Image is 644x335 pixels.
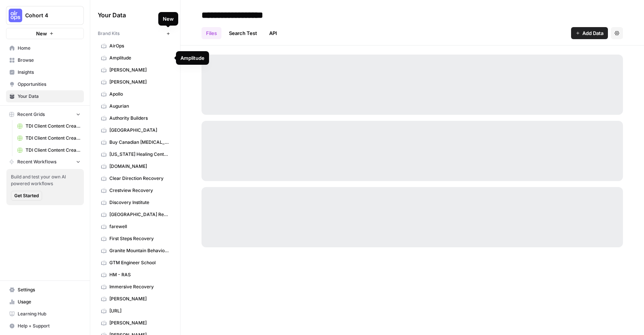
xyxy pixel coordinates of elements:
[26,135,80,142] span: TDI Client Content Creation -2
[98,209,173,221] a: [GEOGRAPHIC_DATA] Recovery
[163,15,174,23] div: New
[571,27,608,39] button: Add Data
[6,28,84,39] button: New
[109,295,169,302] span: [PERSON_NAME]
[265,27,282,39] a: API
[6,308,84,320] a: Learning Hub
[109,175,169,182] span: Clear Direction Recovery
[109,223,169,230] span: farewell
[109,308,169,314] span: [URL]
[18,69,80,76] span: Insights
[26,123,80,129] span: TDI Client Content Creation
[98,257,173,269] a: GTM Engineer School
[14,192,39,199] span: Get Started
[109,43,169,49] span: AirOps
[14,132,84,144] a: TDI Client Content Creation -2
[6,320,84,332] button: Help + Support
[582,29,603,37] span: Add Data
[6,90,84,102] a: Your Data
[98,281,173,293] a: Immersive Recovery
[109,67,169,73] span: [PERSON_NAME]
[109,151,169,158] span: [US_STATE] Healing Centers
[109,320,169,326] span: [PERSON_NAME]
[109,139,169,146] span: Buy Canadian [MEDICAL_DATA]
[109,127,169,134] span: [GEOGRAPHIC_DATA]
[98,100,173,112] a: Augurian
[6,156,84,167] button: Recent Workflows
[14,120,84,132] a: TDI Client Content Creation
[6,284,84,296] a: Settings
[98,136,173,148] a: Buy Canadian [MEDICAL_DATA]
[6,296,84,308] a: Usage
[109,187,169,194] span: Crestview Recovery
[98,76,173,88] a: [PERSON_NAME]
[18,45,80,52] span: Home
[109,211,169,218] span: [GEOGRAPHIC_DATA] Recovery
[6,42,84,54] a: Home
[109,283,169,290] span: Immersive Recovery
[14,144,84,156] a: TDI Client Content Creation-3
[6,109,84,120] button: Recent Grids
[98,196,173,209] a: Discovery Institute
[98,64,173,76] a: [PERSON_NAME]
[98,184,173,196] a: Crestview Recovery
[109,247,169,254] span: Granite Mountain Behavioral Healthcare
[98,172,173,184] a: Clear Direction Recovery
[98,112,173,124] a: Authority Builders
[180,54,205,62] div: Amplitude
[9,9,22,22] img: Cohort 4 Logo
[11,174,79,187] span: Build and test your own AI powered workflows
[109,259,169,266] span: GTM Engineer School
[17,111,45,118] span: Recent Grids
[109,91,169,97] span: Apollo
[6,78,84,90] a: Opportunities
[98,124,173,136] a: [GEOGRAPHIC_DATA]
[26,147,80,154] span: TDI Client Content Creation-3
[109,115,169,122] span: Authority Builders
[109,235,169,242] span: First Steps Recovery
[11,191,42,201] button: Get Started
[6,6,84,25] button: Workspace: Cohort 4
[109,271,169,278] span: HM - RAS
[98,221,173,233] a: farewell
[224,27,262,39] a: Search Test
[18,286,80,293] span: Settings
[109,103,169,110] span: Augurian
[109,79,169,85] span: [PERSON_NAME]
[36,30,47,37] span: New
[202,27,221,39] a: Files
[18,93,80,100] span: Your Data
[98,148,173,160] a: [US_STATE] Healing Centers
[98,160,173,172] a: [DOMAIN_NAME]
[18,323,80,329] span: Help + Support
[98,40,173,52] a: AirOps
[18,81,80,88] span: Opportunities
[17,158,56,165] span: Recent Workflows
[6,66,84,78] a: Insights
[98,52,173,64] a: Amplitude
[98,233,173,245] a: First Steps Recovery
[25,12,71,19] span: Cohort 4
[98,269,173,281] a: HM - RAS
[98,88,173,100] a: Apollo
[98,293,173,305] a: [PERSON_NAME]
[109,163,169,170] span: [DOMAIN_NAME]
[98,245,173,257] a: Granite Mountain Behavioral Healthcare
[18,311,80,317] span: Learning Hub
[6,54,84,66] a: Browse
[98,30,120,37] span: Brand Kits
[98,11,164,20] span: Your Data
[109,55,169,61] span: Amplitude
[98,317,173,329] a: [PERSON_NAME]
[18,57,80,64] span: Browse
[18,298,80,305] span: Usage
[98,305,173,317] a: [URL]
[109,199,169,206] span: Discovery Institute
